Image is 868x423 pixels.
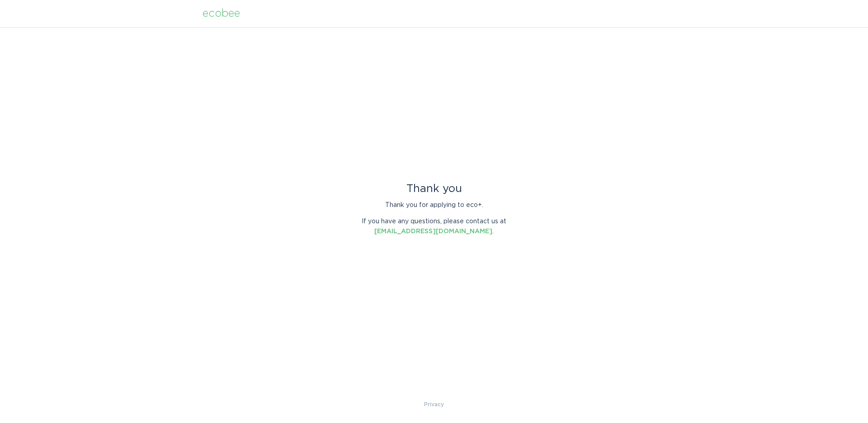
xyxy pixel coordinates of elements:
[203,9,240,19] div: ecobee
[355,184,513,194] div: Thank you
[374,228,492,235] a: [EMAIL_ADDRESS][DOMAIN_NAME]
[355,200,513,210] p: Thank you for applying to eco+.
[355,216,513,236] p: If you have any questions, please contact us at .
[424,399,444,409] a: Privacy Policy & Terms of Use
